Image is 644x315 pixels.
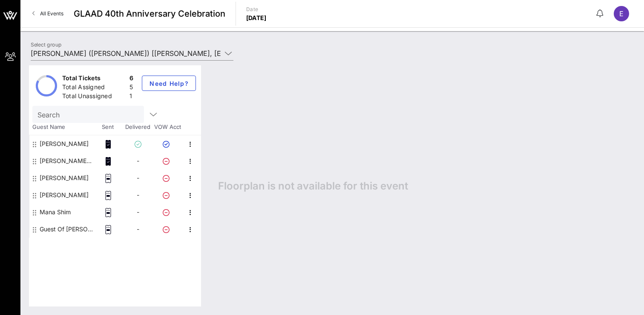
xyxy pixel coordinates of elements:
span: Sent [93,123,123,131]
span: - [137,225,139,233]
a: All Events [27,7,69,20]
div: 1 [129,92,133,102]
div: Total Tickets [62,74,126,85]
button: Need Help? [142,76,196,91]
div: Emma Walley Emily Tisch Sussman [40,152,93,169]
span: - [137,157,139,164]
span: Delivered [123,123,152,131]
label: Select group [31,41,61,48]
span: Floorplan is not available for this event [218,180,408,192]
div: 5 [129,83,133,93]
p: Date [246,5,267,14]
span: - [137,208,139,216]
div: Mana Shim [40,204,71,221]
div: Total Unassigned [62,92,126,102]
div: Emily Sussman [40,135,89,152]
span: Need Help? [149,80,189,87]
div: E [614,6,629,21]
span: Guest Name [29,123,93,131]
span: GLAAD 40th Anniversary Celebration [74,7,225,20]
div: Guest Of Emily Tisch Sussman [40,221,93,238]
div: Laura Petro [40,187,89,204]
p: [DATE] [246,14,267,22]
span: VOW Acct [152,123,182,131]
span: All Events [40,10,63,17]
span: - [137,174,139,181]
div: 6 [129,74,133,85]
div: Total Assigned [62,83,126,93]
div: Kari Fleischauer [40,169,89,187]
span: E [619,9,624,18]
span: - [137,191,139,198]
